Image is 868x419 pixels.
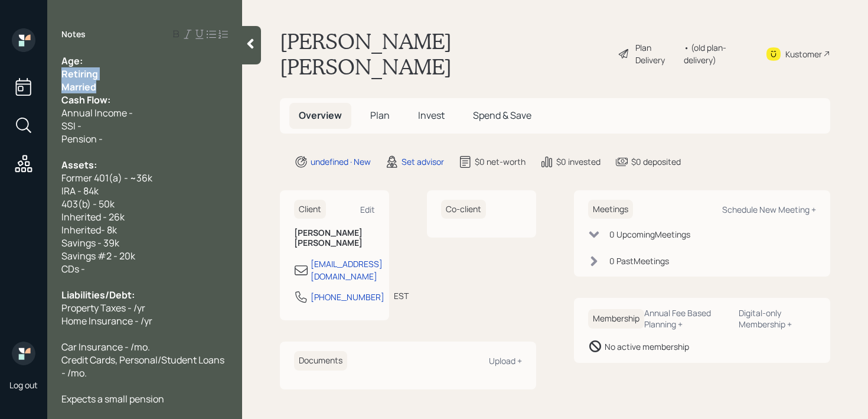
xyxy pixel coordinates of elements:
[61,80,96,93] span: Married
[61,314,152,327] span: Home Insurance - /yr
[635,41,678,66] div: Plan Delivery
[61,249,135,262] span: Savings #2 - 20k
[61,184,99,197] span: IRA - 84k
[61,197,115,210] span: 403(b) - 50k
[588,309,644,329] h6: Membership
[294,228,375,248] h6: [PERSON_NAME] [PERSON_NAME]
[61,158,97,171] span: Assets:
[61,67,98,80] span: Retiring
[684,41,751,66] div: • (old plan-delivery)
[12,342,35,365] img: retirable_logo.png
[475,155,526,168] div: $0 net-worth
[473,109,531,122] span: Spend & Save
[360,204,375,215] div: Edit
[402,155,444,168] div: Set advisor
[644,307,729,330] div: Annual Fee Based Planning +
[609,255,669,267] div: 0 Past Meeting s
[61,301,145,314] span: Property Taxes - /yr
[61,353,226,379] span: Credit Cards, Personal/Student Loans - /mo.
[61,262,85,275] span: CDs -
[609,228,690,241] div: 0 Upcoming Meeting s
[61,119,81,132] span: SSI -
[605,340,689,353] div: No active membership
[61,54,83,67] span: Age:
[394,290,409,302] div: EST
[441,200,486,219] h6: Co-client
[785,48,822,60] div: Kustomer
[61,106,133,119] span: Annual Income -
[61,340,150,353] span: Car Insurance - /mo.
[9,379,38,391] div: Log out
[311,291,384,303] div: [PHONE_NUMBER]
[418,109,445,122] span: Invest
[61,288,135,301] span: Liabilities/Debt:
[489,355,522,366] div: Upload +
[370,109,390,122] span: Plan
[61,132,103,145] span: Pension -
[299,109,342,122] span: Overview
[61,28,86,40] label: Notes
[588,200,633,219] h6: Meetings
[722,204,816,215] div: Schedule New Meeting +
[61,210,125,223] span: Inherited - 26k
[61,392,164,405] span: Expects a small pension
[311,258,383,282] div: [EMAIL_ADDRESS][DOMAIN_NAME]
[311,155,371,168] div: undefined · New
[556,155,601,168] div: $0 invested
[61,223,117,236] span: Inherited- 8k
[294,351,347,371] h6: Documents
[61,93,110,106] span: Cash Flow:
[631,155,681,168] div: $0 deposited
[294,200,326,219] h6: Client
[61,236,119,249] span: Savings - 39k
[61,171,152,184] span: Former 401(a) - ~36k
[739,307,816,330] div: Digital-only Membership +
[280,28,608,79] h1: [PERSON_NAME] [PERSON_NAME]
